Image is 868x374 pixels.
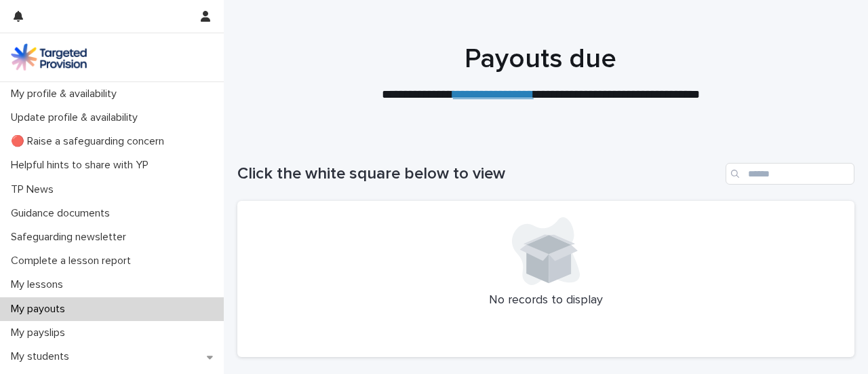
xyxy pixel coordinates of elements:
p: My students [5,350,80,363]
p: Update profile & availability [5,111,149,124]
p: My payslips [5,326,76,339]
p: TP News [5,183,64,196]
p: Guidance documents [5,207,121,220]
p: Helpful hints to share with YP [5,159,159,172]
h1: Payouts due [237,43,844,75]
input: Search [726,163,854,185]
p: My payouts [5,303,76,316]
img: M5nRWzHhSzIhMunXDL62 [11,43,87,71]
p: No records to display [254,293,838,308]
p: Complete a lesson report [5,255,142,267]
p: Safeguarding newsletter [5,231,137,244]
p: My profile & availability [5,88,127,100]
h1: Click the white square below to view [237,164,720,184]
p: 🔴 Raise a safeguarding concern [5,135,175,148]
p: My lessons [5,278,74,291]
